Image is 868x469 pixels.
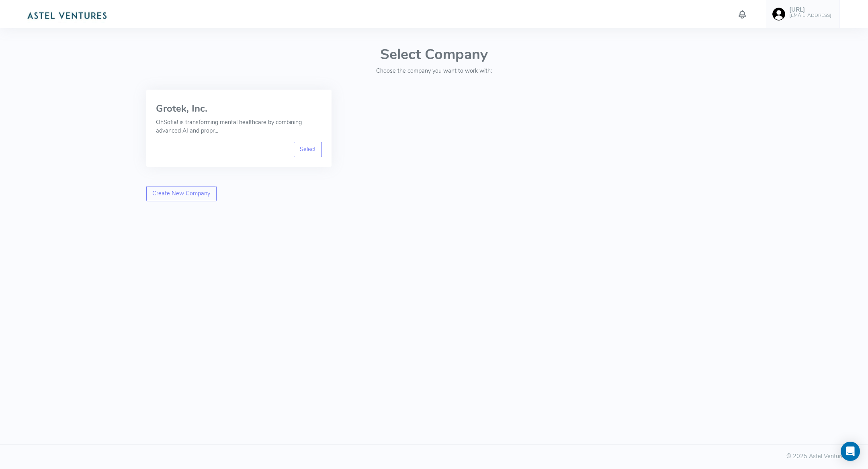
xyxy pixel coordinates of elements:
[156,103,322,114] h3: Grotek, Inc.
[789,6,831,13] h5: [URL]
[146,67,722,76] p: Choose the company you want to work with:
[10,452,858,461] div: © 2025 Astel Ventures Ltd.
[156,118,322,135] p: OhSofia! is transforming mental healthcare by combining advanced AI and propr...
[146,186,217,201] a: Create New Company
[146,47,722,63] h1: Select Company
[294,142,322,157] a: Select
[772,8,785,20] img: user-image
[789,13,831,18] h6: [EMAIL_ADDRESS]
[841,442,860,461] div: Open Intercom Messenger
